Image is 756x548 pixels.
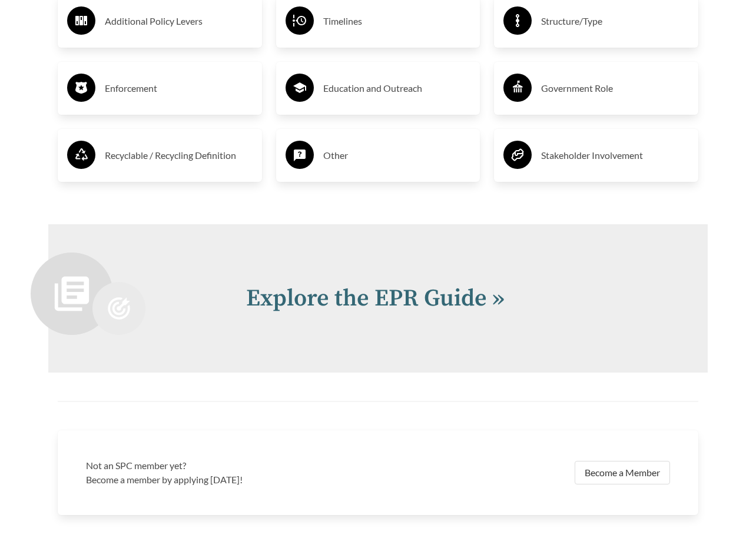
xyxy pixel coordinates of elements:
[105,12,253,31] h3: Additional Policy Levers
[541,79,689,98] h3: Government Role
[541,12,689,31] h3: Structure/Type
[86,459,371,473] h3: Not an SPC member yet?
[86,473,371,487] p: Become a member by applying [DATE]!
[105,79,253,98] h3: Enforcement
[105,146,253,165] h3: Recyclable / Recycling Definition
[323,146,471,165] h3: Other
[541,146,689,165] h3: Stakeholder Involvement
[246,284,505,313] a: Explore the EPR Guide »
[323,12,471,31] h3: Timelines
[323,79,471,98] h3: Education and Outreach
[575,461,670,484] a: Become a Member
